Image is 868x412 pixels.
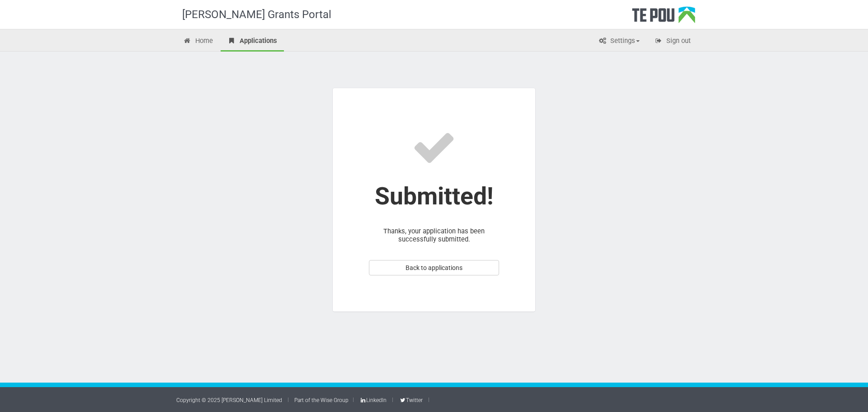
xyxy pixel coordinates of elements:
a: Part of the Wise Group [294,397,349,403]
a: Applications [221,32,284,52]
a: Home [176,32,220,52]
a: Twitter [399,397,422,403]
a: Back to applications [369,260,499,275]
div: Submitted! [369,192,499,200]
section: Thanks, your application has been successfully submitted. [332,88,536,312]
div: Te Pou Logo [632,6,695,29]
a: Settings [591,32,646,52]
a: Sign out [647,32,698,52]
a: Copyright © 2025 [PERSON_NAME] Limited [176,397,282,403]
a: LinkedIn [359,397,387,403]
